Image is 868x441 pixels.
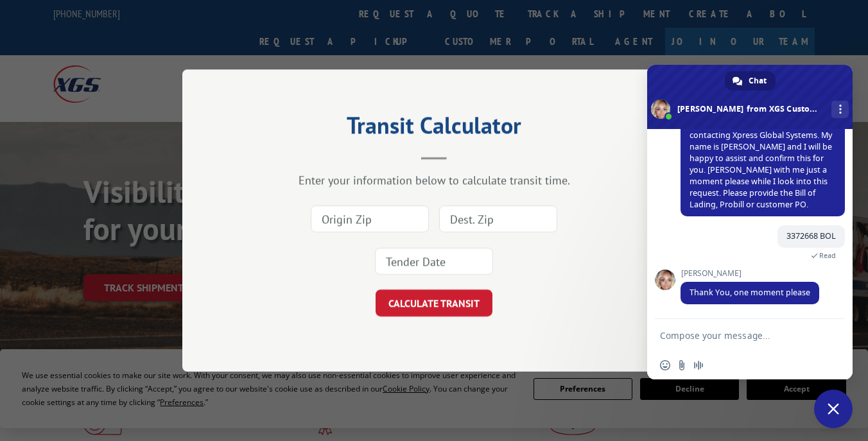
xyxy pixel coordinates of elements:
span: Read [819,251,836,260]
div: Close chat [814,390,853,428]
span: Thank You, one moment please [690,287,810,298]
input: Dest. Zip [439,205,557,232]
h2: Transit Calculator [247,116,621,141]
span: Audio message [693,360,704,370]
span: Good Afternoon! Thank You for contacting Xpress Global Systems. My name is [PERSON_NAME] and I wi... [690,118,832,210]
span: Chat [749,71,767,91]
span: Send a file [677,360,687,370]
button: CALCULATE TRANSIT [376,290,492,316]
span: [PERSON_NAME] [681,269,819,278]
div: Enter your information below to calculate transit time. [247,173,621,187]
span: 3372668 BOL [786,230,836,241]
input: Tender Date [375,248,493,275]
span: Insert an emoji [660,360,670,370]
div: More channels [831,101,849,118]
textarea: Compose your message... [660,330,812,342]
div: Chat [725,71,776,91]
input: Origin Zip [311,205,429,232]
